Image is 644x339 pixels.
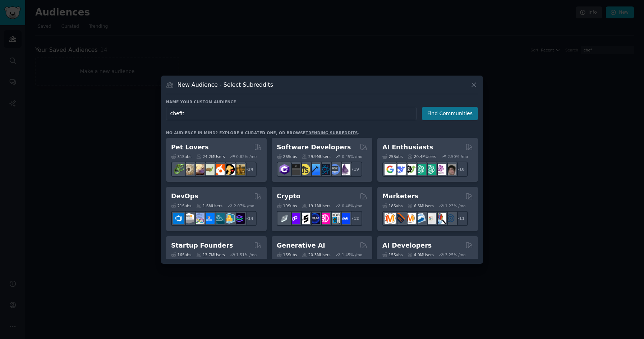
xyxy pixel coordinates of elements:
img: turtle [203,164,215,175]
img: AskMarketing [405,213,416,224]
h2: Marketers [382,192,418,201]
h3: Name your custom audience [166,99,478,104]
img: defi_ [339,213,350,224]
div: 1.23 % /mo [445,203,466,208]
img: chatgpt_prompts_ [425,164,436,175]
h2: Startup Founders [171,241,233,250]
div: 21 Sub s [171,203,191,208]
img: OnlineMarketing [445,213,456,224]
img: DeepSeek [395,164,406,175]
img: ballpython [183,164,194,175]
img: ArtificalIntelligence [445,164,456,175]
h2: AI Enthusiasts [382,143,433,152]
div: 16 Sub s [277,252,297,257]
img: azuredevops [173,213,184,224]
div: 3.25 % /mo [445,252,466,257]
img: cockatiel [213,164,225,175]
img: elixir [339,164,350,175]
div: 19.1M Users [302,203,330,208]
img: chatgpt_promptDesign [415,164,426,175]
div: + 12 [347,211,362,226]
input: Pick a short name, like "Digital Marketers" or "Movie-Goers" [166,107,417,120]
img: PetAdvice [224,164,235,175]
div: + 14 [241,211,257,226]
img: 0xPolygon [289,213,300,224]
img: CryptoNews [329,213,340,224]
div: 20.3M Users [302,252,330,257]
div: 19 Sub s [277,203,297,208]
img: Docker_DevOps [193,213,204,224]
img: platformengineering [213,213,225,224]
img: MarketingResearch [435,213,446,224]
img: PlatformEngineers [234,213,245,224]
div: 0.82 % /mo [236,154,257,159]
img: ethstaker [299,213,310,224]
div: 20.4M Users [408,154,436,159]
img: software [289,164,300,175]
img: ethfinance [279,213,290,224]
div: + 24 [241,162,257,177]
div: 25 Sub s [382,154,402,159]
h2: Generative AI [277,241,325,250]
div: 2.07 % /mo [234,203,254,208]
div: 18 Sub s [382,203,402,208]
div: No audience in mind? Explore a curated one, or browse . [166,130,359,135]
img: dogbreed [234,164,245,175]
img: herpetology [173,164,184,175]
div: 15 Sub s [382,252,402,257]
img: Emailmarketing [415,213,426,224]
div: 1.51 % /mo [236,252,257,257]
div: 1.45 % /mo [342,252,362,257]
img: OpenAIDev [435,164,446,175]
div: + 19 [347,162,362,177]
h2: DevOps [171,192,198,201]
div: + 18 [453,162,468,177]
div: 4.0M Users [408,252,434,257]
h2: AI Developers [382,241,432,250]
div: 6.5M Users [408,203,434,208]
div: 29.9M Users [302,154,330,159]
img: DevOpsLinks [203,213,215,224]
h2: Pet Lovers [171,143,209,152]
img: leopardgeckos [193,164,204,175]
div: 0.45 % /mo [342,154,362,159]
h2: Software Developers [277,143,351,152]
button: Find Communities [422,107,478,120]
div: 26 Sub s [277,154,297,159]
div: 2.50 % /mo [447,154,468,159]
img: AItoolsCatalog [405,164,416,175]
img: web3 [309,213,320,224]
img: content_marketing [385,213,396,224]
img: defiblockchain [319,213,330,224]
img: aws_cdk [224,213,235,224]
img: AskComputerScience [329,164,340,175]
img: reactnative [319,164,330,175]
img: AWS_Certified_Experts [183,213,194,224]
a: trending subreddits [305,131,358,135]
img: csharp [279,164,290,175]
img: iOSProgramming [309,164,320,175]
div: + 11 [453,211,468,226]
img: GoogleGeminiAI [385,164,396,175]
img: bigseo [395,213,406,224]
h3: New Audience - Select Subreddits [178,81,273,89]
div: 24.2M Users [196,154,225,159]
div: 0.48 % /mo [342,203,362,208]
h2: Crypto [277,192,300,201]
div: 1.6M Users [196,203,222,208]
img: googleads [425,213,436,224]
div: 13.7M Users [196,252,225,257]
div: 16 Sub s [171,252,191,257]
img: learnjavascript [299,164,310,175]
div: 31 Sub s [171,154,191,159]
